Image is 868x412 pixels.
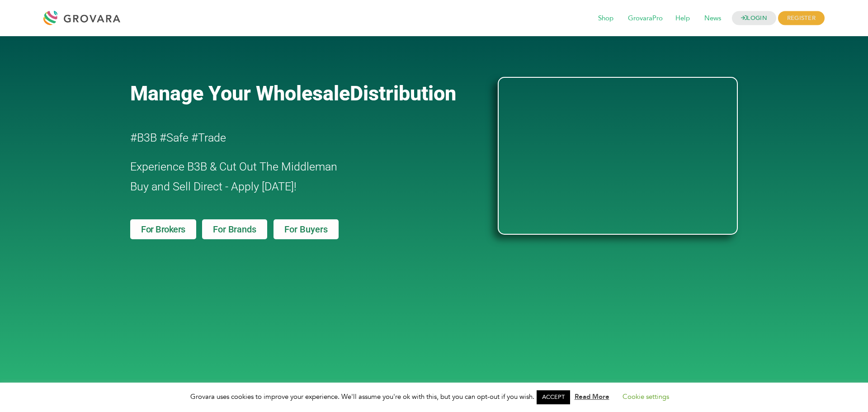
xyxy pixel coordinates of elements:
[130,160,337,173] span: Experience B3B & Cut Out The Middleman
[669,14,696,24] a: Help
[622,14,669,24] a: GrovaraPro
[592,14,620,24] a: Shop
[623,392,669,401] a: Cookie settings
[130,219,196,239] a: For Brokers
[190,392,678,401] span: Grovara uses cookies to improve your experience. We'll assume you're ok with this, but you can op...
[698,14,727,24] a: News
[537,390,570,404] a: ACCEPT
[202,219,267,239] a: For Brands
[141,225,185,234] span: For Brokers
[350,81,456,105] span: Distribution
[213,225,256,234] span: For Brands
[274,219,339,239] a: For Buyers
[130,180,297,193] span: Buy and Sell Direct - Apply [DATE]!
[778,11,825,25] span: REGISTER
[130,128,446,148] h2: #B3B #Safe #Trade
[130,81,483,105] a: Manage Your WholesaleDistribution
[284,225,328,234] span: For Buyers
[592,10,620,27] span: Shop
[732,11,776,25] a: LOGIN
[669,10,696,27] span: Help
[698,10,727,27] span: News
[575,392,609,401] a: Read More
[622,10,669,27] span: GrovaraPro
[130,81,350,105] span: Manage Your Wholesale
